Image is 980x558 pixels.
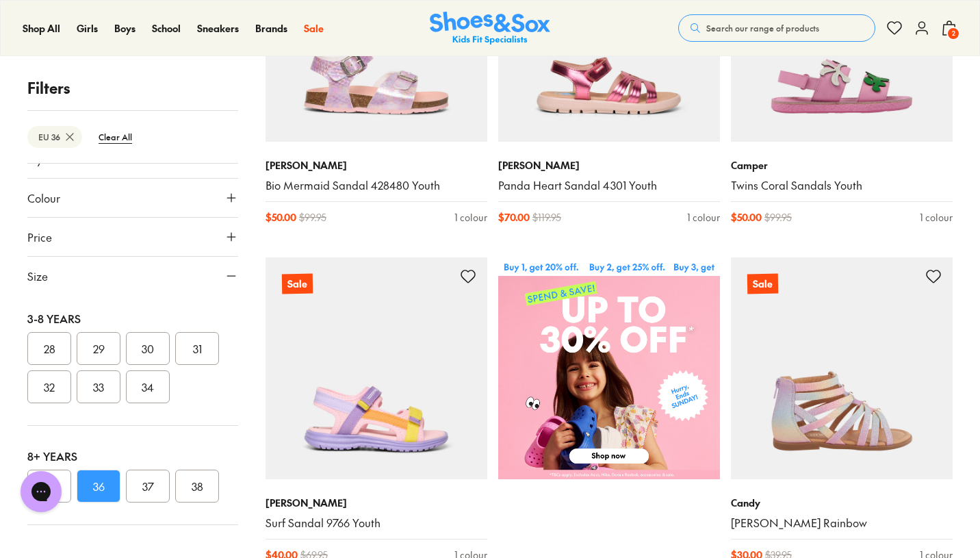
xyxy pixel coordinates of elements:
img: SNS_WEBASSETS_CategoryWidget_2560x2560_d4358fa4-32b4-4c90-932d-b6c75ae0f3ec.png [498,257,720,479]
p: Sale [282,274,313,294]
button: Colour [27,179,238,217]
button: 36 [77,470,120,503]
button: Price [27,218,238,256]
button: 30 [126,332,170,365]
div: 1 colour [687,210,720,225]
p: [PERSON_NAME] [498,158,720,173]
span: Size [27,268,48,284]
iframe: Gorgias live chat messenger [14,466,68,517]
a: Sale [304,21,324,36]
div: 1 colour [454,210,487,225]
a: Twins Coral Sandals Youth [731,178,953,193]
span: Search our range of products [706,22,819,34]
p: Candy [731,496,953,510]
span: $ 50.00 [731,210,762,225]
span: $ 99.95 [764,210,792,225]
img: SNS_Logo_Responsive.svg [430,12,550,45]
button: 2 [941,13,957,43]
span: Brands [255,21,287,35]
a: Shoes & Sox [430,12,550,45]
a: Panda Heart Sandal 4301 Youth [498,178,720,193]
span: 2 [946,27,960,40]
p: [PERSON_NAME] [266,496,487,510]
div: 1 colour [920,210,953,225]
btn: Clear All [88,125,143,149]
span: $ 119.95 [532,210,561,225]
a: Surf Sandal 9766 Youth [266,516,487,531]
div: 8+ Years [27,448,238,464]
button: 31 [175,332,219,365]
span: Price [27,229,52,245]
span: Shop All [23,21,60,35]
button: 28 [27,332,71,365]
button: Size [27,257,238,295]
a: Sale [731,257,953,479]
a: Boys [114,21,136,36]
span: Sale [304,21,324,35]
button: 33 [77,370,120,403]
span: Colour [27,190,60,206]
span: $ 70.00 [498,210,530,225]
p: Filters [27,77,238,99]
div: 3-8 Years [27,310,238,327]
btn: EU 36 [27,126,82,148]
button: 38 [175,470,219,503]
a: Sale [266,257,487,479]
a: Bio Mermaid Sandal 428480 Youth [266,178,487,193]
span: $ 99.95 [299,210,326,225]
a: Brands [255,21,287,36]
span: $ 50.00 [266,210,296,225]
button: 37 [126,470,170,503]
button: 32 [27,370,71,403]
p: Sale [747,274,778,294]
button: Search our range of products [678,14,875,42]
p: Camper [731,158,953,173]
a: School [152,21,181,36]
button: 34 [126,370,170,403]
a: [PERSON_NAME] Rainbow [731,516,953,531]
p: [PERSON_NAME] [266,158,487,173]
span: Girls [77,21,98,35]
span: Boys [114,21,136,35]
button: 29 [77,332,120,365]
a: Girls [77,21,98,36]
span: School [152,21,181,35]
span: Sneakers [197,21,239,35]
a: Shop All [23,21,60,36]
a: Sneakers [197,21,239,36]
